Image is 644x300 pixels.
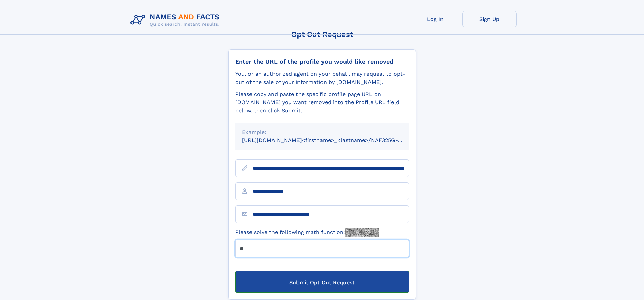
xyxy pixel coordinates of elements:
div: Please copy and paste the specific profile page URL on [DOMAIN_NAME] you want removed into the Pr... [235,90,409,115]
small: [URL][DOMAIN_NAME]<firstname>_<lastname>/NAF325G-xxxxxxxx [242,137,422,143]
a: Sign Up [462,11,517,27]
div: Enter the URL of the profile you would like removed [235,58,409,65]
label: Please solve the following math function: [235,228,379,237]
a: Log In [408,11,462,27]
div: Example: [242,128,402,136]
div: You, or an authorized agent on your behalf, may request to opt-out of the sale of your informatio... [235,70,409,86]
img: Logo Names and Facts [128,11,225,29]
button: Submit Opt Out Request [235,271,409,293]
